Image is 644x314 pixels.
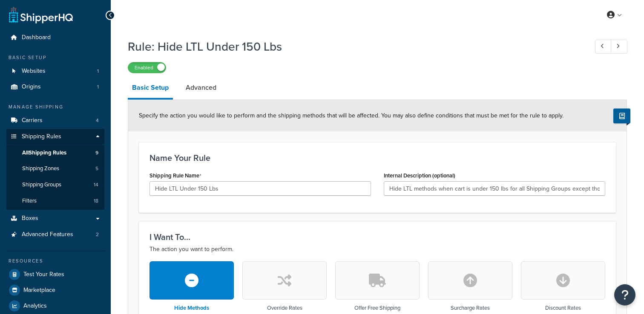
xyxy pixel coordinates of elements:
span: Websites [22,68,46,75]
h3: Discount Rates [545,305,581,311]
li: Filters [6,193,104,209]
a: Shipping Zones5 [6,161,104,177]
span: Boxes [22,215,38,222]
span: Shipping Rules [22,133,61,140]
li: Carriers [6,113,104,128]
h3: I Want To... [149,232,605,242]
button: Show Help Docs [613,108,630,123]
a: Filters18 [6,193,104,209]
a: Advanced Features2 [6,227,104,243]
a: Marketplace [6,283,104,298]
span: 1 [97,83,99,91]
a: Advanced [181,77,221,98]
a: Websites1 [6,63,104,79]
span: Advanced Features [22,231,73,238]
span: 1 [97,68,99,75]
div: Basic Setup [6,54,104,61]
li: Shipping Rules [6,129,104,210]
span: Analytics [23,303,47,310]
span: 14 [94,181,98,188]
li: Shipping Zones [6,161,104,177]
span: Filters [22,197,37,205]
p: The action you want to perform. [149,244,605,254]
span: Origins [22,83,41,91]
label: Enabled [128,63,166,73]
li: Shipping Groups [6,177,104,193]
div: Manage Shipping [6,103,104,111]
h3: Hide Methods [174,305,209,311]
span: 9 [95,149,98,157]
a: Basic Setup [128,77,173,100]
button: Open Resource Center [614,284,635,305]
li: Advanced Features [6,227,104,243]
a: Boxes [6,211,104,226]
a: Previous Record [595,40,612,54]
span: 2 [96,231,99,238]
label: Internal Description (optional) [384,172,455,179]
a: Test Your Rates [6,267,104,282]
span: 18 [94,197,98,205]
a: Next Record [611,40,627,54]
h3: Override Rates [267,305,302,311]
a: Origins1 [6,79,104,95]
span: 5 [95,165,98,172]
a: Shipping Rules [6,129,104,145]
span: Shipping Zones [22,165,59,172]
a: Carriers4 [6,113,104,128]
span: Carriers [22,117,43,124]
li: Websites [6,63,104,79]
span: Shipping Groups [22,181,61,188]
h3: Surcharge Rates [451,305,490,311]
label: Shipping Rule Name [149,172,201,179]
li: Origins [6,79,104,95]
a: Shipping Groups14 [6,177,104,193]
h3: Name Your Rule [149,153,605,163]
span: All Shipping Rules [22,149,66,157]
a: Analytics [6,298,104,314]
div: Resources [6,257,104,265]
span: 4 [96,117,99,124]
a: AllShipping Rules9 [6,145,104,161]
a: Dashboard [6,30,104,46]
h3: Offer Free Shipping [354,305,400,311]
span: Marketplace [23,287,55,294]
h1: Rule: Hide LTL Under 150 Lbs [128,38,579,55]
span: Specify the action you would like to perform and the shipping methods that will be affected. You ... [139,111,563,120]
span: Test Your Rates [23,271,64,278]
span: Dashboard [22,34,51,41]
